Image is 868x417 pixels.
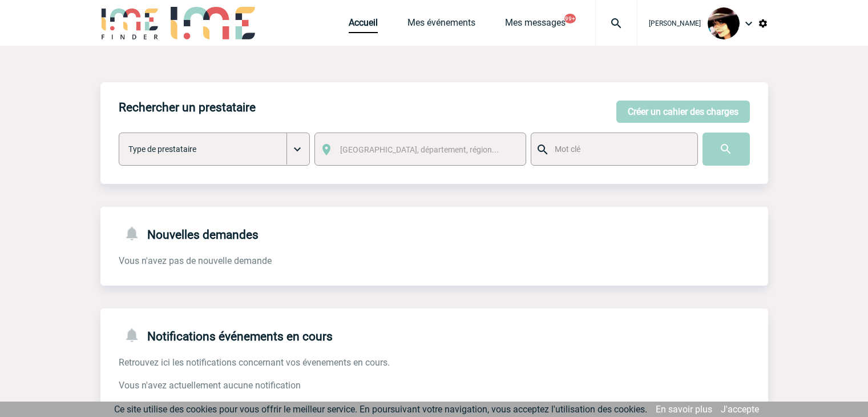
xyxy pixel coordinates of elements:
span: Vous n'avez actuellement aucune notification [119,380,301,391]
span: Ce site utilise des cookies pour vous offrir le meilleur service. En poursuivant votre navigation... [114,404,647,415]
button: 99+ [564,14,576,23]
span: Vous n'avez pas de nouvelle demande [119,255,272,266]
h4: Rechercher un prestataire [119,101,256,114]
input: Mot clé [552,142,687,157]
img: IME-Finder [100,7,160,39]
span: [GEOGRAPHIC_DATA], département, région... [340,145,499,154]
a: Accueil [349,17,378,33]
span: [PERSON_NAME] [649,19,701,27]
img: 101023-0.jpg [708,7,740,39]
a: J'accepte [721,404,759,415]
a: En savoir plus [656,404,712,415]
a: Mes messages [505,17,566,33]
h4: Notifications événements en cours [119,327,333,343]
img: notifications-24-px-g.png [123,327,147,343]
img: notifications-24-px-g.png [123,225,147,242]
span: Retrouvez ici les notifications concernant vos évenements en cours. [119,357,390,368]
input: Submit [703,133,750,166]
a: Mes événements [407,17,475,33]
h4: Nouvelles demandes [119,225,259,242]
